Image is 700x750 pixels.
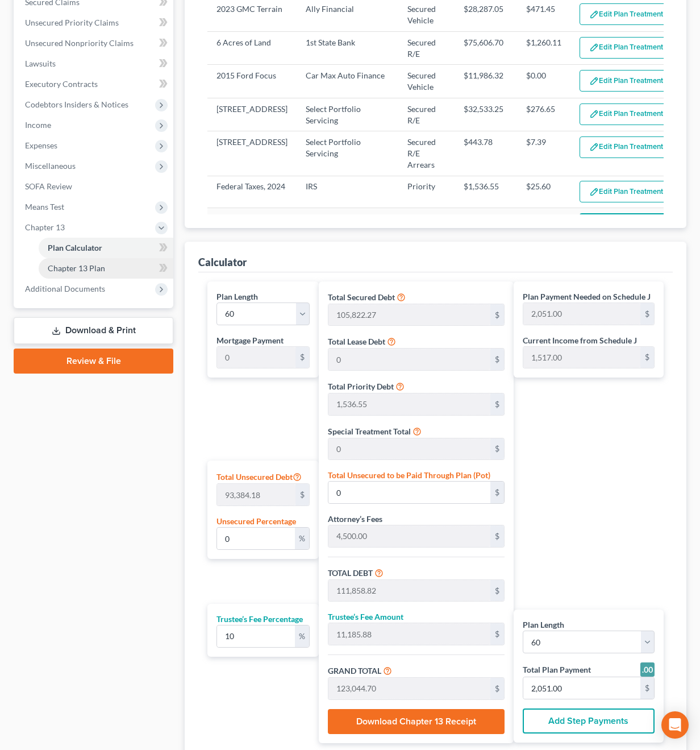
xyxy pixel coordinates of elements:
input: 0.00 [217,347,295,368]
a: Executory Contracts [16,74,173,94]
span: Unsecured Priority Claims [25,18,119,27]
button: Add Special Treatment [580,213,684,234]
td: Priority [398,176,455,208]
div: $ [295,347,309,368]
label: Total Unsecured to be Paid Through Plan (Pot) [328,469,490,481]
a: SOFA Review [16,176,173,197]
input: 0.00 [328,580,490,602]
div: Open Intercom Messenger [661,711,689,739]
label: Trustee’s Fee Percentage [216,613,303,625]
td: Secured R/E [398,32,455,65]
td: $0.00 [517,208,570,239]
td: Credit Card Debt [207,208,297,239]
td: Select Portfolio Servicing [297,131,398,176]
td: $948.09 [455,208,517,239]
input: 0.00 [523,677,640,699]
button: Edit Plan Treatment [580,136,673,158]
div: $ [640,303,654,325]
button: Download Chapter 13 Receipt [328,709,505,734]
img: edit-pencil-c1479a1de80d8dea1e2430c2f745a3c6a07e9d7aa2eeffe225670001d78357a8.svg [589,76,599,86]
input: 0.00 [328,304,490,326]
label: Mortgage Payment [216,334,284,346]
div: $ [490,438,504,460]
div: $ [295,484,309,505]
div: $ [640,677,654,699]
td: Secured R/E Arrears [398,131,455,176]
img: edit-pencil-c1479a1de80d8dea1e2430c2f745a3c6a07e9d7aa2eeffe225670001d78357a8.svg [589,142,599,152]
td: $443.78 [455,131,517,176]
td: Secured Vehicle [398,65,455,98]
td: $75,606.70 [455,32,517,65]
div: $ [640,347,654,368]
a: Lawsuits [16,53,173,74]
label: Total Priority Debt [328,380,394,392]
span: Executory Contracts [25,79,98,89]
input: 0.00 [217,625,295,647]
span: Chapter 13 Plan [48,263,105,273]
input: 0.00 [328,438,490,460]
img: edit-pencil-c1479a1de80d8dea1e2430c2f745a3c6a07e9d7aa2eeffe225670001d78357a8.svg [589,187,599,197]
label: GRAND TOTAL [328,665,381,677]
td: [STREET_ADDRESS] [207,98,297,131]
a: Download & Print [14,317,173,344]
td: $1,536.55 [455,176,517,208]
span: Lawsuits [25,59,56,68]
input: 0.00 [328,349,490,370]
span: Additional Documents [25,284,105,293]
span: Chapter 13 [25,222,65,232]
td: Unsecured [398,208,455,239]
a: Unsecured Priority Claims [16,13,173,33]
div: $ [490,623,504,645]
span: Expenses [25,140,57,150]
div: $ [490,393,504,415]
span: Unsecured Nonpriority Claims [25,38,134,48]
a: Round to nearest dollar [640,662,655,677]
button: Edit Plan Treatment [580,70,673,92]
td: Secured R/E [398,98,455,131]
img: edit-pencil-c1479a1de80d8dea1e2430c2f745a3c6a07e9d7aa2eeffe225670001d78357a8.svg [589,109,599,119]
td: $7.39 [517,131,570,176]
div: $ [490,525,504,547]
button: Add Step Payments [523,708,655,734]
a: Review & File [14,349,173,374]
label: Plan Payment Needed on Schedule J [523,291,651,303]
span: SOFA Review [25,181,72,191]
img: edit-pencil-c1479a1de80d8dea1e2430c2f745a3c6a07e9d7aa2eeffe225670001d78357a8.svg [589,43,599,52]
button: Edit Plan Treatment [580,181,673,202]
label: Total Unsecured Debt [216,470,302,483]
span: Codebtors Insiders & Notices [25,100,128,109]
label: Unsecured Percentage [216,515,296,527]
span: Income [25,120,51,130]
label: Plan Length [216,291,258,303]
button: Edit Plan Treatment [580,103,673,125]
label: Plan Length [523,619,564,631]
a: Unsecured Nonpriority Claims [16,33,173,53]
label: Current Income from Schedule J [523,334,637,346]
td: $0.00 [517,65,570,98]
span: Means Test [25,202,64,212]
td: Federal Taxes, 2024 [207,176,297,208]
td: IRS [297,176,398,208]
td: 2015 Ford Focus [207,65,297,98]
span: Plan Calculator [48,243,102,252]
td: Select Portfolio Servicing [297,98,398,131]
input: 0.00 [328,482,490,503]
div: $ [490,482,504,503]
td: Car Max Auto Finance [297,65,398,98]
label: Total Secured Debt [328,291,395,303]
div: $ [490,678,504,699]
div: $ [490,580,504,602]
td: $1,260.11 [517,32,570,65]
a: Chapter 13 Plan [39,258,173,279]
input: 0.00 [523,303,640,325]
td: $25.60 [517,176,570,208]
a: Plan Calculator [39,238,173,258]
div: % [295,625,309,647]
img: edit-pencil-c1479a1de80d8dea1e2430c2f745a3c6a07e9d7aa2eeffe225670001d78357a8.svg [589,10,599,19]
td: $32,533.25 [455,98,517,131]
label: Special Treatment Total [328,425,411,437]
label: Total Plan Payment [523,664,591,676]
input: 0.00 [328,678,490,699]
input: 0.00 [328,623,490,645]
input: 0.00 [217,528,295,549]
